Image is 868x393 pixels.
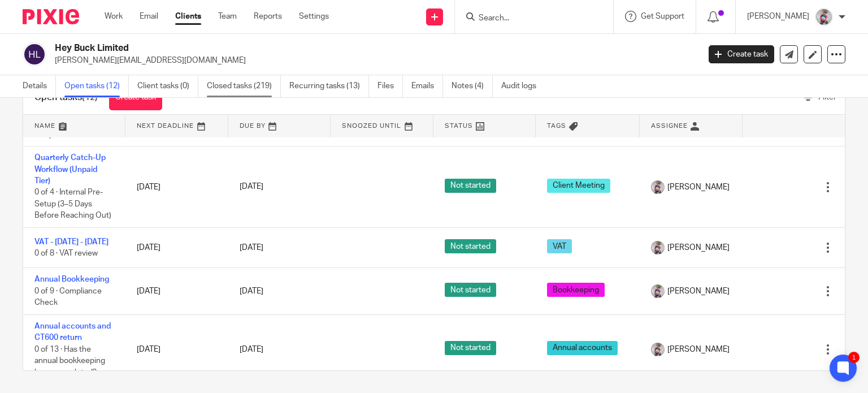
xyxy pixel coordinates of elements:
[55,55,692,66] p: [PERSON_NAME][EMAIL_ADDRESS][DOMAIN_NAME]
[240,346,263,353] span: [DATE]
[445,283,496,297] span: Not started
[207,75,281,97] a: Closed tasks (219)
[34,154,106,185] a: Quarterly Catch-Up Workflow (Unpaid Tier)
[445,179,496,193] span: Not started
[34,238,108,246] a: VAT - [DATE] - [DATE]
[34,287,102,307] span: 0 of 9 · Compliance Check
[342,123,401,129] span: Snoozed Until
[651,180,665,194] img: DBTieDye.jpg
[815,8,833,26] img: DBTieDye.jpg
[709,45,774,63] a: Create task
[501,75,545,97] a: Audit logs
[651,343,665,356] img: DBTieDye.jpg
[445,123,473,129] span: Status
[848,352,860,363] div: 1
[140,11,158,22] a: Email
[254,11,282,22] a: Reports
[547,283,605,297] span: Bookkeeping
[125,146,228,228] td: [DATE]
[240,287,263,295] span: [DATE]
[34,322,111,342] a: Annual accounts and CT600 return
[23,42,46,66] img: svg%3E
[34,249,98,257] span: 0 of 8 · VAT review
[818,93,836,101] span: Filter
[641,12,684,20] span: Get Support
[34,275,109,283] a: Annual Bookkeeping
[747,11,809,22] p: [PERSON_NAME]
[109,85,162,110] a: Create task
[175,11,201,22] a: Clients
[289,75,369,97] a: Recurring tasks (13)
[547,341,618,355] span: Annual accounts
[445,341,496,355] span: Not started
[651,284,665,298] img: DBTieDye.jpg
[478,14,579,24] input: Search
[667,344,730,355] span: [PERSON_NAME]
[125,228,228,268] td: [DATE]
[125,268,228,314] td: [DATE]
[667,182,730,193] span: [PERSON_NAME]
[411,75,443,97] a: Emails
[23,75,56,97] a: Details
[34,346,105,377] span: 0 of 13 · Has the annual bookkeeping been completed?
[377,75,403,97] a: Files
[125,314,228,384] td: [DATE]
[667,286,730,297] span: [PERSON_NAME]
[547,179,610,193] span: Client Meeting
[23,9,79,24] img: Pixie
[547,239,572,253] span: VAT
[64,75,129,97] a: Open tasks (12)
[34,189,111,220] span: 0 of 4 · Internal Pre-Setup (3–5 Days Before Reaching Out)
[299,11,329,22] a: Settings
[452,75,493,97] a: Notes (4)
[445,239,496,253] span: Not started
[82,93,98,102] span: (12)
[651,241,665,254] img: DBTieDye.jpg
[667,242,730,253] span: [PERSON_NAME]
[240,183,263,191] span: [DATE]
[240,244,263,252] span: [DATE]
[218,11,237,22] a: Team
[547,123,566,129] span: Tags
[55,42,565,54] h2: Hey Buck Limited
[105,11,123,22] a: Work
[137,75,198,97] a: Client tasks (0)
[34,92,98,103] h1: Open tasks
